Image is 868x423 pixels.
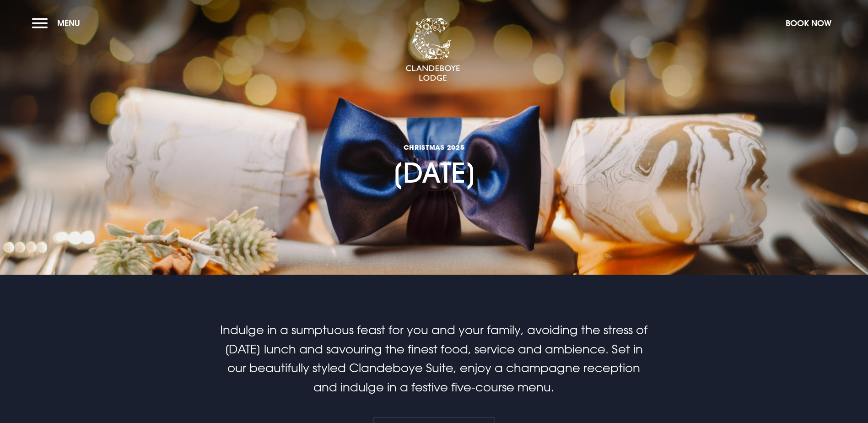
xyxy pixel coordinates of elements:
img: Clandeboye Lodge [405,18,460,82]
span: Menu [57,18,80,28]
p: Indulge in a sumptuous feast for you and your family, avoiding the stress of [DATE] lunch and sav... [216,320,652,396]
h1: [DATE] [392,90,476,189]
button: Menu [32,13,85,33]
button: Book Now [781,13,836,33]
span: CHRISTMAS 2025 [392,143,476,152]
